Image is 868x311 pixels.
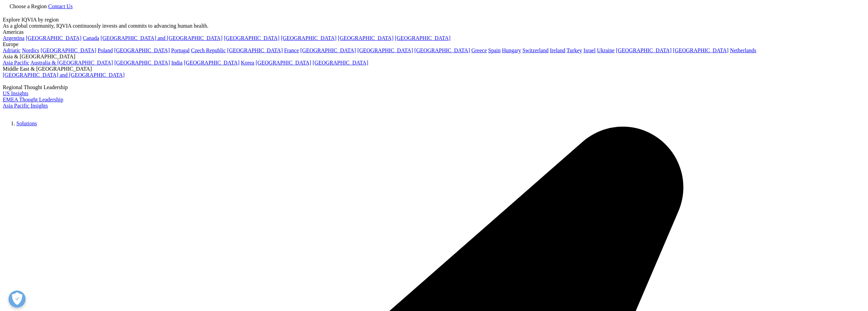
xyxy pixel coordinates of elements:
a: [GEOGRAPHIC_DATA] [227,47,283,53]
a: [GEOGRAPHIC_DATA] [673,47,729,53]
div: Europe [3,41,865,47]
a: [GEOGRAPHIC_DATA] [41,47,96,53]
a: Korea [241,60,254,66]
a: [GEOGRAPHIC_DATA] [357,47,413,53]
a: Asia Pacific Insights [3,103,48,109]
a: [GEOGRAPHIC_DATA] and [GEOGRAPHIC_DATA] [101,35,222,41]
div: Americas [3,29,865,35]
a: [GEOGRAPHIC_DATA] [255,60,311,66]
a: Greece [471,47,487,53]
a: Australia & [GEOGRAPHIC_DATA] [30,60,113,66]
a: [GEOGRAPHIC_DATA] [114,47,170,53]
a: Poland [98,47,113,53]
a: [GEOGRAPHIC_DATA] [184,60,239,66]
a: Ukraine [597,47,615,53]
a: [GEOGRAPHIC_DATA] [114,60,170,66]
div: As a global community, IQVIA continuously invests and commits to advancing human health. [3,23,865,29]
a: [GEOGRAPHIC_DATA] [26,35,82,41]
a: [GEOGRAPHIC_DATA] [414,47,470,53]
a: Canada [83,35,99,41]
a: [GEOGRAPHIC_DATA] [281,35,336,41]
a: [GEOGRAPHIC_DATA] [300,47,356,53]
a: Spain [488,47,500,53]
a: [GEOGRAPHIC_DATA] [313,60,368,66]
a: [GEOGRAPHIC_DATA] and [GEOGRAPHIC_DATA] [3,72,124,78]
a: Ireland [550,47,565,53]
a: Solutions [16,121,37,126]
a: Czech Republic [191,47,226,53]
a: [GEOGRAPHIC_DATA] [224,35,279,41]
button: Abrir preferências [9,291,26,308]
a: Asia Pacific [3,60,29,66]
a: Nordics [22,47,39,53]
a: [GEOGRAPHIC_DATA] [616,47,672,53]
a: Hungary [502,47,521,53]
div: Explore IQVIA by region [3,17,865,23]
a: Turkey [567,47,582,53]
a: Israel [584,47,596,53]
a: India [171,60,182,66]
div: Regional Thought Leadership [3,84,865,90]
a: [GEOGRAPHIC_DATA] [395,35,451,41]
a: Netherlands [730,47,756,53]
a: Adriatic [3,47,20,53]
a: Contact Us [48,3,73,9]
a: EMEA Thought Leadership [3,97,63,102]
a: Portugal [171,47,190,53]
a: Argentina [3,35,25,41]
a: Switzerland [523,47,548,53]
span: Choose a Region [10,3,47,9]
a: US Insights [3,90,28,96]
a: [GEOGRAPHIC_DATA] [338,35,394,41]
div: Asia & [GEOGRAPHIC_DATA] [3,54,865,60]
a: France [284,47,299,53]
div: Middle East & [GEOGRAPHIC_DATA] [3,66,865,72]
